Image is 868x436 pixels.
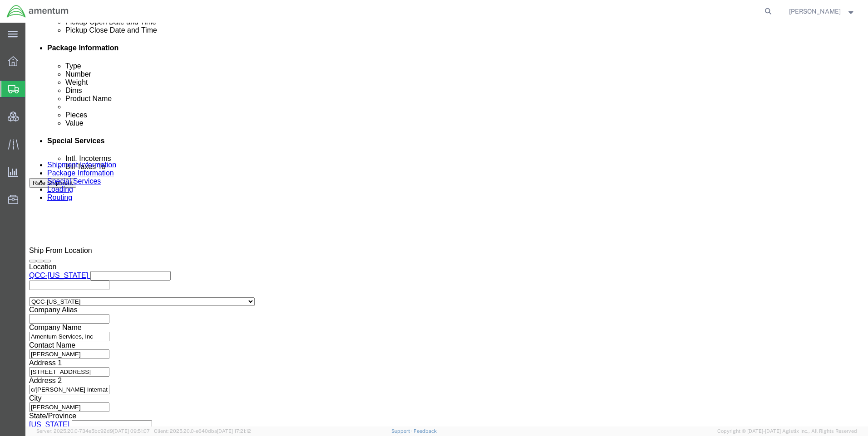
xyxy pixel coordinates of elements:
[154,428,251,434] span: Client: 2025.20.0-e640dba
[391,428,414,434] a: Support
[25,23,868,426] iframe: FS Legacy Container
[414,428,437,434] a: Feedback
[113,428,150,434] span: [DATE] 09:51:07
[217,428,251,434] span: [DATE] 17:21:12
[6,5,69,18] img: logo
[717,427,857,435] span: Copyright © [DATE]-[DATE] Agistix Inc., All Rights Reserved
[36,428,150,434] span: Server: 2025.20.0-734e5bc92d9
[789,6,841,16] span: Ray Cheatteam
[789,6,856,17] button: [PERSON_NAME]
